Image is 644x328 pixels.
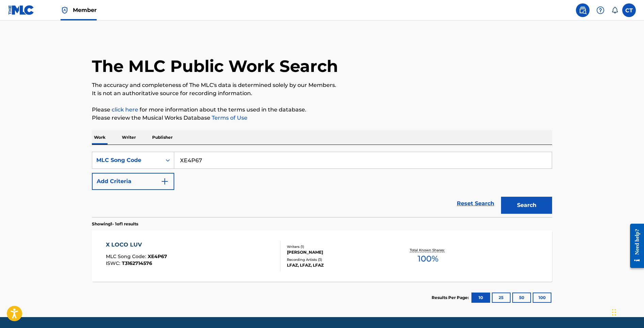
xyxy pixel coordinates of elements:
[287,244,390,249] div: Writers ( 1 )
[122,260,152,266] span: T3162714576
[148,253,167,259] span: XE4P67
[92,106,552,114] p: Please for more information about the terms used in the database.
[287,249,390,255] div: [PERSON_NAME]
[8,5,34,15] img: MLC Logo
[410,248,446,253] p: Total Known Shares:
[92,221,138,227] p: Showing 1 - 1 of 1 results
[106,241,167,249] div: X LOCO LUV
[150,130,175,145] p: Publisher
[576,3,590,17] a: Public Search
[287,262,390,268] div: LFAZ, LFAZ, LFAZ
[625,218,644,273] iframe: Resource Center
[96,156,158,164] div: MLC Song Code
[622,3,636,17] div: User Menu
[512,293,531,303] button: 50
[106,260,122,266] span: ISWC :
[501,197,552,214] button: Search
[92,230,552,282] a: X LOCO LUVMLC Song Code:XE4P67ISWC:T3162714576Writers (1)[PERSON_NAME]Recording Artists (3)LFAZ, ...
[92,114,552,122] p: Please review the Musical Works Database
[92,152,552,217] form: Search Form
[112,106,138,113] a: click here
[92,173,174,190] button: Add Criteria
[120,130,138,145] p: Writer
[533,293,551,303] button: 100
[418,253,438,265] span: 100 %
[594,3,607,17] div: Help
[432,295,470,301] p: Results Per Page:
[161,177,169,185] img: 9d2ae6d4665cec9f34b9.svg
[612,302,616,323] div: Drag
[92,56,338,76] h1: The MLC Public Work Search
[61,6,69,14] img: Top Rightsholder
[92,130,108,145] p: Work
[579,6,587,14] img: search
[92,89,552,98] p: It is not an authoritative source for recording information.
[611,7,618,14] div: Notifications
[610,295,644,328] iframe: Chat Widget
[471,293,490,303] button: 10
[492,293,511,303] button: 25
[73,6,97,14] span: Member
[596,6,605,14] img: help
[210,115,247,121] a: Terms of Use
[92,81,552,89] p: The accuracy and completeness of The MLC's data is determined solely by our Members.
[106,253,148,259] span: MLC Song Code :
[287,257,390,262] div: Recording Artists ( 3 )
[453,196,498,211] a: Reset Search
